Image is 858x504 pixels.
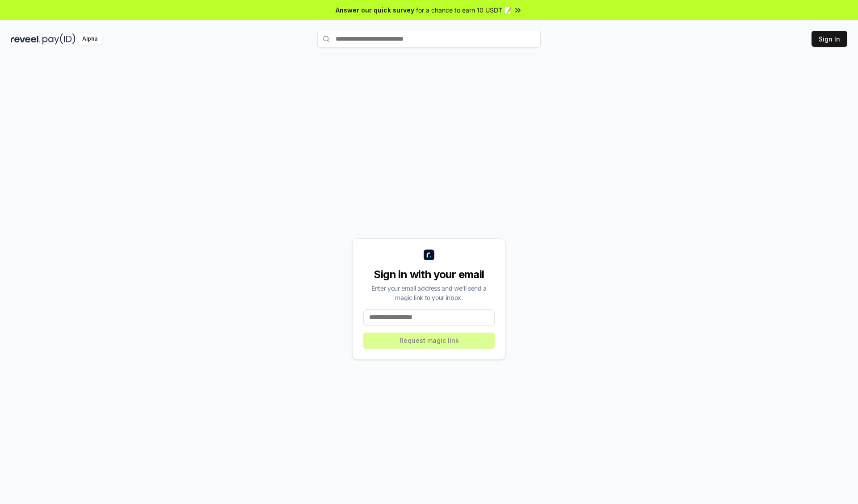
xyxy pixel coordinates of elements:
div: Alpha [77,33,102,45]
div: Sign in with your email [363,267,495,282]
span: Answer our quick survey [336,5,414,15]
span: for a chance to earn 10 USDT 📝 [416,5,512,15]
img: reveel_dark [11,33,41,45]
button: Sign In [812,31,847,47]
div: Enter your email address and we’ll send a magic link to your inbox. [363,283,495,302]
img: pay_id [42,33,76,45]
img: logo_small [424,250,434,260]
